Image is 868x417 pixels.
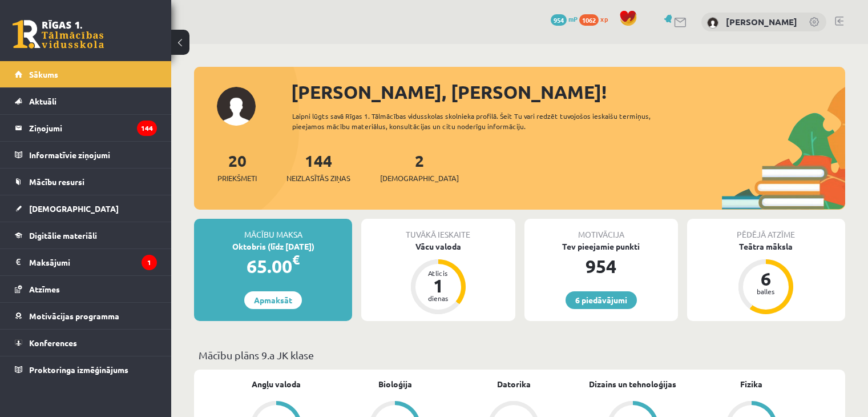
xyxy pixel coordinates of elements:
span: Aktuāli [29,96,56,106]
img: Jana Anna Kārkliņa [707,17,718,29]
legend: Informatīvie ziņojumi [29,142,157,168]
div: 954 [524,252,678,280]
div: 1 [421,276,455,295]
a: 6 piedāvājumi [566,291,637,309]
a: Sākums [15,61,157,87]
div: dienas [421,295,455,302]
div: Teātra māksla [687,240,845,252]
a: Dizains un tehnoloģijas [589,378,676,390]
a: Aktuāli [15,88,157,114]
span: Sākums [29,69,58,79]
a: Maksājumi1 [15,249,157,275]
div: Pēdējā atzīme [687,219,845,240]
div: Tev pieejamie punkti [524,240,678,252]
span: Digitālie materiāli [29,230,97,240]
a: Apmaksāt [244,291,302,309]
a: 20Priekšmeti [217,150,257,184]
a: Atzīmes [15,276,157,302]
a: Bioloģija [378,378,412,390]
a: Teātra māksla 6 balles [687,240,845,316]
a: Digitālie materiāli [15,222,157,248]
a: 1062 xp [579,14,613,23]
i: 1 [142,255,157,270]
a: Motivācijas programma [15,303,157,329]
legend: Maksājumi [29,249,157,275]
div: Motivācija [524,219,678,240]
a: 144Neizlasītās ziņas [286,150,350,184]
span: [DEMOGRAPHIC_DATA] [29,203,119,214]
p: Mācību plāns 9.a JK klase [199,347,841,363]
a: 954 mP [551,14,578,23]
a: [DEMOGRAPHIC_DATA] [15,195,157,222]
a: Rīgas 1. Tālmācības vidusskola [13,20,104,49]
a: Proktoringa izmēģinājums [15,356,157,383]
div: 6 [749,270,783,288]
div: 65.00 [194,252,352,280]
span: mP [568,14,578,23]
a: Konferences [15,330,157,356]
span: € [292,251,300,268]
div: Vācu valoda [361,240,515,252]
legend: Ziņojumi [29,115,157,141]
div: balles [749,288,783,295]
span: Atzīmes [29,284,60,294]
span: Mācību resursi [29,177,84,187]
span: xp [600,14,608,23]
div: Laipni lūgts savā Rīgas 1. Tālmācības vidusskolas skolnieka profilā. Šeit Tu vari redzēt tuvojošo... [292,111,683,131]
a: Ziņojumi144 [15,115,157,141]
span: Proktoringa izmēģinājums [29,364,128,375]
a: Angļu valoda [252,378,301,390]
div: [PERSON_NAME], [PERSON_NAME]! [291,78,845,106]
span: Konferences [29,338,77,348]
span: 954 [551,14,567,26]
span: Neizlasītās ziņas [286,173,350,184]
span: Priekšmeti [217,173,257,184]
div: Tuvākā ieskaite [361,219,515,240]
span: Motivācijas programma [29,311,119,321]
div: Atlicis [421,270,455,276]
a: 2[DEMOGRAPHIC_DATA] [380,150,459,184]
a: Mācību resursi [15,169,157,195]
a: Vācu valoda Atlicis 1 dienas [361,240,515,316]
span: [DEMOGRAPHIC_DATA] [380,173,459,184]
i: 144 [137,121,157,136]
div: Mācību maksa [194,219,352,240]
a: Informatīvie ziņojumi [15,142,157,168]
div: Oktobris (līdz [DATE]) [194,240,352,252]
a: Datorika [497,378,531,390]
a: Fizika [740,378,762,390]
span: 1062 [579,14,599,26]
a: [PERSON_NAME] [726,16,797,27]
